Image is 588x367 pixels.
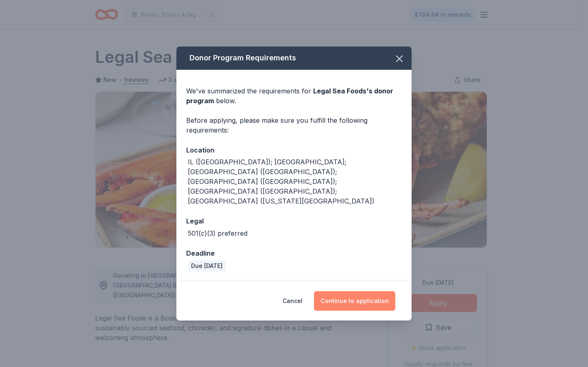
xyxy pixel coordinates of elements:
div: Location [186,145,402,155]
button: Cancel [283,291,303,311]
div: Before applying, please make sure you fulfill the following requirements: [186,115,402,135]
div: We've summarized the requirements for below. [186,86,402,106]
div: Legal [186,216,402,226]
button: Continue to application [314,291,395,311]
div: Deadline [186,248,402,259]
div: IL ([GEOGRAPHIC_DATA]); [GEOGRAPHIC_DATA]; [GEOGRAPHIC_DATA] ([GEOGRAPHIC_DATA]); [GEOGRAPHIC_DAT... [188,157,402,206]
div: Due [DATE] [188,260,226,272]
div: 501(c)(3) preferred [188,228,247,238]
div: Donor Program Requirements [176,46,412,70]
